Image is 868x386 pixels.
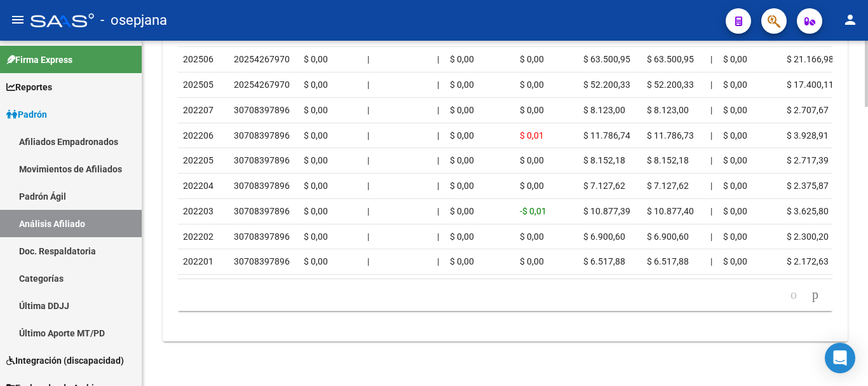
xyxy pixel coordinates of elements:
span: | [367,256,369,266]
span: | [367,206,369,216]
span: $ 0,00 [304,79,328,90]
span: $ 0,00 [520,231,544,242]
span: $ 0,00 [304,105,328,115]
span: | [437,54,439,64]
span: 202505 [183,79,214,90]
span: | [367,181,369,191]
span: | [367,155,369,165]
span: | [710,206,712,216]
span: 202202 [183,231,214,242]
span: $ 0,00 [304,181,328,191]
span: $ 0,00 [723,206,747,216]
span: | [437,79,439,90]
span: $ 0,00 [723,54,747,64]
span: $ 21.166,98 [787,54,834,64]
span: -$ 0,01 [520,206,546,216]
span: $ 0,00 [520,79,544,90]
span: | [437,181,439,191]
span: $ 0,00 [450,181,474,191]
span: $ 0,00 [723,155,747,165]
span: $ 6.900,60 [583,231,625,242]
span: | [710,181,712,191]
span: $ 0,00 [450,54,474,64]
span: $ 0,01 [520,130,544,141]
span: $ 0,00 [304,256,328,266]
span: $ 8.152,18 [647,155,689,165]
span: | [437,206,439,216]
span: | [710,54,712,64]
span: $ 0,00 [304,130,328,141]
span: Integración (discapacidad) [6,354,124,368]
span: $ 10.877,39 [583,206,630,216]
span: 202207 [183,105,214,115]
div: 20254267970 [234,52,290,67]
span: $ 6.517,88 [647,256,689,266]
span: $ 8.123,00 [647,105,689,115]
a: go to next page [806,288,824,302]
span: 202204 [183,181,214,191]
span: $ 11.786,74 [583,130,630,141]
span: $ 8.123,00 [583,105,625,115]
div: 30708397896 [234,128,290,143]
span: | [437,256,439,266]
span: | [437,130,439,141]
a: go to previous page [785,288,803,302]
span: $ 0,00 [723,256,747,266]
span: Reportes [6,80,52,94]
span: $ 7.127,62 [647,181,689,191]
div: 30708397896 [234,103,290,118]
span: 202506 [183,54,214,64]
span: $ 8.152,18 [583,155,625,165]
span: - osepjana [100,6,167,34]
span: $ 0,00 [520,54,544,64]
span: $ 63.500,95 [647,54,694,64]
span: $ 0,00 [450,231,474,242]
span: | [437,155,439,165]
span: $ 0,00 [723,79,747,90]
span: $ 0,00 [450,79,474,90]
div: Open Intercom Messenger [825,343,855,373]
span: $ 2.717,39 [787,155,829,165]
span: $ 0,00 [723,231,747,242]
span: $ 0,00 [723,130,747,141]
span: $ 0,00 [450,206,474,216]
span: | [710,79,712,90]
span: $ 7.127,62 [583,181,625,191]
div: 30708397896 [234,179,290,193]
span: | [710,155,712,165]
mat-icon: menu [10,12,25,27]
span: $ 0,00 [304,206,328,216]
div: 30708397896 [234,153,290,168]
span: 202201 [183,256,214,266]
span: 202206 [183,130,214,141]
span: $ 63.500,95 [583,54,630,64]
span: $ 0,00 [723,105,747,115]
span: $ 11.786,73 [647,130,694,141]
span: | [710,231,712,242]
span: $ 0,00 [304,155,328,165]
span: $ 3.625,80 [787,206,829,216]
span: | [367,130,369,141]
span: Firma Express [6,53,72,67]
span: $ 0,00 [520,155,544,165]
span: $ 10.877,40 [647,206,694,216]
span: Padrón [6,107,47,121]
span: 202203 [183,206,214,216]
span: $ 3.928,91 [787,130,829,141]
span: $ 6.517,88 [583,256,625,266]
span: $ 17.400,11 [787,79,834,90]
span: | [437,231,439,242]
span: | [710,130,712,141]
span: $ 2.172,63 [787,256,829,266]
span: $ 0,00 [450,105,474,115]
span: $ 6.900,60 [647,231,689,242]
span: | [437,105,439,115]
mat-icon: person [843,12,858,27]
span: $ 52.200,33 [583,79,630,90]
div: 20254267970 [234,78,290,92]
div: 30708397896 [234,254,290,269]
span: $ 0,00 [304,54,328,64]
span: $ 2.375,87 [787,181,829,191]
span: $ 0,00 [520,105,544,115]
span: | [367,231,369,242]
